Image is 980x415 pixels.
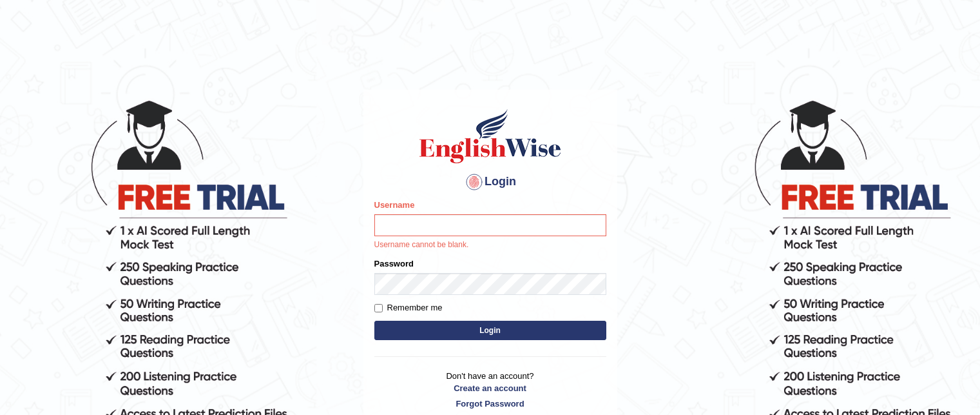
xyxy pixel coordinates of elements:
[374,382,606,394] a: Create an account
[374,321,606,340] button: Login
[374,301,443,314] label: Remember me
[374,239,606,251] p: Username cannot be blank.
[374,398,606,410] a: Forgot Password
[374,304,383,312] input: Remember me
[417,107,564,165] img: Logo of English Wise sign in for intelligent practice with AI
[374,370,606,410] p: Don't have an account?
[374,199,415,211] label: Username
[374,172,606,192] h4: Login
[374,258,414,270] label: Password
